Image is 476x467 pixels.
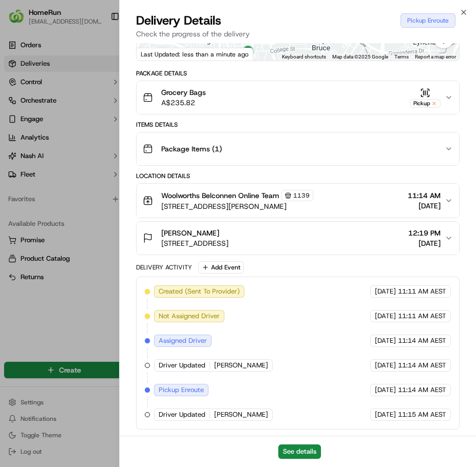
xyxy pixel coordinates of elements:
span: Grocery Bags [161,87,206,98]
span: 11:14 AM AEST [398,385,446,395]
span: Delivery Details [136,12,221,29]
p: Check the progress of the delivery [136,29,460,39]
button: Pickup [410,88,441,108]
span: [DATE] [408,201,441,211]
span: Package Items ( 1 ) [161,144,222,154]
div: Delivery Activity [136,263,192,271]
span: 11:14 AM AEST [398,361,446,370]
span: [DATE] [375,287,396,296]
span: 11:15 AM AEST [398,410,446,419]
div: Items Details [136,121,460,129]
span: [PERSON_NAME] [161,228,219,238]
div: Location Details [136,172,460,180]
div: Package Details [136,69,460,77]
button: Add Event [198,261,244,274]
span: [DATE] [375,385,396,395]
span: [PERSON_NAME] [214,410,268,419]
span: 11:11 AM AEST [398,312,446,321]
span: [DATE] [375,361,396,370]
span: Driver Updated [159,361,205,370]
span: Map data ©2025 Google [332,54,388,60]
span: Driver Updated [159,410,205,419]
button: Grocery BagsA$235.82Pickup [137,81,459,114]
span: [DATE] [375,410,396,419]
a: Open this area in Google Maps (opens a new window) [139,47,173,61]
span: Not Assigned Driver [159,312,220,321]
span: [DATE] [375,336,396,345]
span: Assigned Driver [159,336,207,345]
span: [DATE] [375,312,396,321]
span: Created (Sent To Provider) [159,287,240,296]
span: [STREET_ADDRESS] [161,238,229,248]
span: [STREET_ADDRESS][PERSON_NAME] [161,201,313,211]
span: 12:19 PM [408,228,441,238]
button: See details [278,444,321,459]
span: [PERSON_NAME] [214,361,268,370]
img: Google [139,47,173,61]
a: Terms (opens in new tab) [394,54,409,60]
span: 11:11 AM AEST [398,287,446,296]
a: Report a map error [415,54,456,60]
button: Keyboard shortcuts [282,53,326,61]
span: 1139 [293,191,310,200]
span: Woolworths Belconnen Online Team [161,190,279,201]
button: Package Items (1) [137,132,459,165]
button: Woolworths Belconnen Online Team1139[STREET_ADDRESS][PERSON_NAME]11:14 AM[DATE] [137,184,459,218]
div: Last Updated: less than a minute ago [137,48,253,61]
span: 11:14 AM AEST [398,336,446,345]
div: Pickup [410,99,441,108]
span: A$235.82 [161,98,206,108]
span: Pickup Enroute [159,385,204,395]
button: [PERSON_NAME][STREET_ADDRESS]12:19 PM[DATE] [137,222,459,255]
span: 11:14 AM [408,190,441,201]
span: [DATE] [408,238,441,248]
